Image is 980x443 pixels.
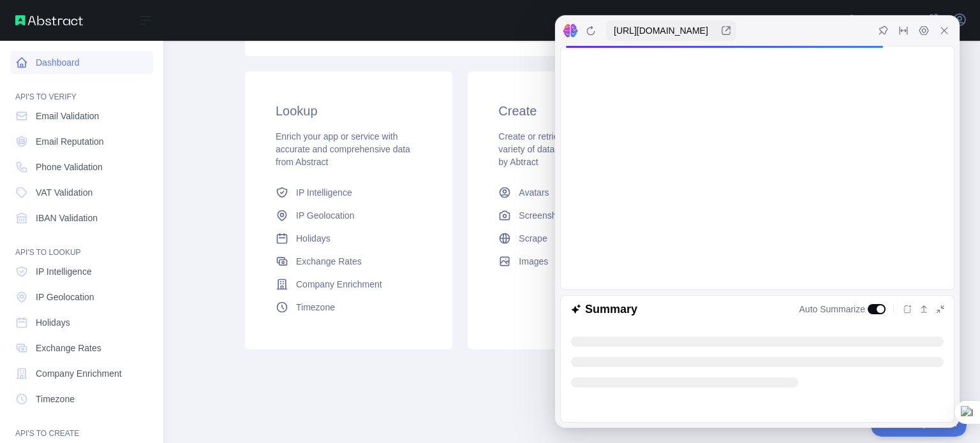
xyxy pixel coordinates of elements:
a: Avatars [493,181,650,204]
a: Images [493,250,650,273]
a: Email Reputation [10,130,153,153]
span: IP Intelligence [36,265,92,278]
span: Timezone [36,393,75,405]
a: IP Geolocation [10,286,153,309]
a: Holidays [271,227,427,250]
a: Phone Validation [10,156,153,178]
a: IP Intelligence [271,181,427,204]
img: Abstract API [15,15,83,25]
span: VAT Validation [36,186,93,199]
span: IP Geolocation [296,209,355,222]
button: Invite users [842,10,914,31]
a: Dashboard [10,51,153,74]
span: Phone Validation [36,161,103,173]
span: Holidays [296,232,330,245]
span: Images [519,255,548,268]
div: API'S TO VERIFY [10,76,153,102]
span: Holidays [36,316,70,329]
span: Scrape [519,232,547,245]
span: Exchange Rates [36,342,101,354]
h3: Lookup [276,102,422,120]
a: Company Enrichment [271,273,427,296]
span: Create or retrieve assets from a variety of data collected or created by Abtract [498,131,635,167]
span: Screenshot [519,209,564,222]
a: Scrape [493,227,650,250]
h3: Create [498,102,644,120]
span: Company Enrichment [296,278,382,291]
a: VAT Validation [10,181,153,204]
span: Enrich your app or service with accurate and comprehensive data from Abstract [276,131,410,167]
a: IBAN Validation [10,207,153,229]
span: Timezone [296,301,335,314]
a: Exchange Rates [271,250,427,273]
div: API'S TO LOOKUP [10,232,153,258]
a: Holidays [10,311,153,334]
span: Email Validation [36,110,99,122]
span: Avatars [519,186,549,199]
div: API'S TO CREATE [10,413,153,439]
a: Email Validation [10,105,153,127]
a: IP Intelligence [10,260,153,283]
span: IP Intelligence [296,186,352,199]
span: IP Geolocation [36,291,94,303]
span: Invite users [862,13,911,28]
a: Timezone [271,296,427,319]
a: Timezone [10,388,153,410]
a: IP Geolocation [271,204,427,227]
a: Screenshot [493,204,650,227]
span: Exchange Rates [296,255,362,268]
span: IBAN Validation [36,212,98,224]
span: Email Reputation [36,135,104,148]
span: Company Enrichment [36,367,122,380]
a: Exchange Rates [10,337,153,359]
a: Company Enrichment [10,362,153,385]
